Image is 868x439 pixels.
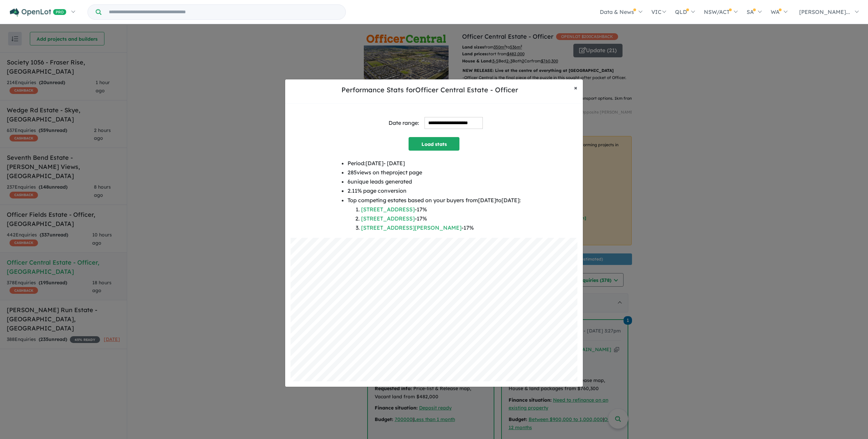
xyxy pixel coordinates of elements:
[361,223,521,232] li: - 17 %
[103,5,344,19] input: Try estate name, suburb, builder or developer
[348,159,521,168] li: Period: [DATE] - [DATE]
[389,118,419,128] div: Date range:
[348,196,521,233] li: Top competing estates based on your buyers from [DATE] to [DATE] :
[361,224,461,231] a: [STREET_ADDRESS][PERSON_NAME]
[574,84,577,92] span: ×
[361,215,415,222] a: [STREET_ADDRESS]
[409,137,459,151] button: Load stats
[799,8,850,15] span: [PERSON_NAME]...
[291,85,569,95] h5: Performance Stats for Officer Central Estate - Officer
[348,186,521,195] li: 2.11 % page conversion
[348,177,521,186] li: 6 unique leads generated
[10,8,66,17] img: Openlot PRO Logo White
[361,205,521,214] li: - 17 %
[348,168,521,177] li: 285 views on the project page
[361,206,415,213] a: [STREET_ADDRESS]
[361,214,521,223] li: - 17 %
